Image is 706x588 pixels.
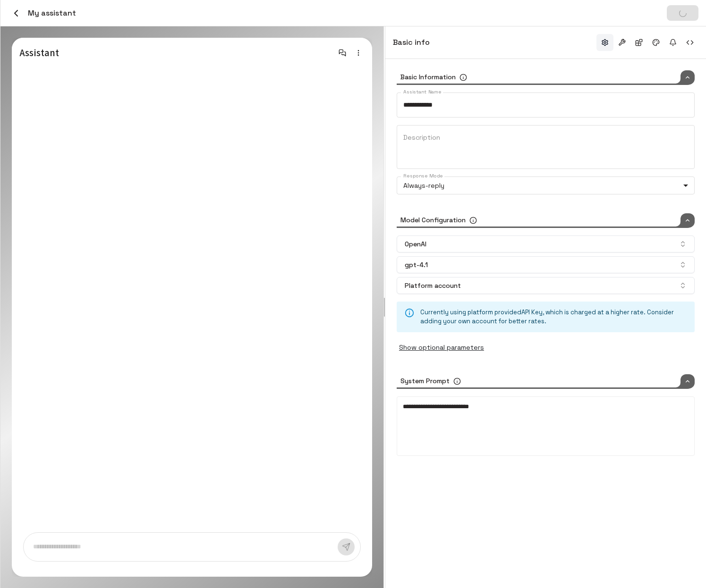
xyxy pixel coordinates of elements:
button: Show optional parameters [397,340,486,355]
button: Basic info [596,34,613,51]
h6: Model Configuration [400,215,466,226]
button: OpenAI [397,235,695,252]
button: Notifications [664,34,681,51]
button: gpt-4.1 [397,256,695,273]
p: Assistant [19,45,278,60]
label: Assistant Name [403,88,441,95]
h6: Basic Information [400,72,456,83]
label: Response Mode [403,172,443,179]
button: Branding [647,34,664,51]
p: Currently using platform provided API Key , which is charged at a higher rate. Consider adding yo... [420,308,687,326]
h6: Basic info [393,36,430,49]
p: Always-reply [403,181,680,191]
button: Tools [613,34,630,51]
button: Embed [681,34,698,51]
h6: System Prompt [400,376,450,386]
button: Platform account [397,277,695,294]
button: Integrations [630,34,647,51]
